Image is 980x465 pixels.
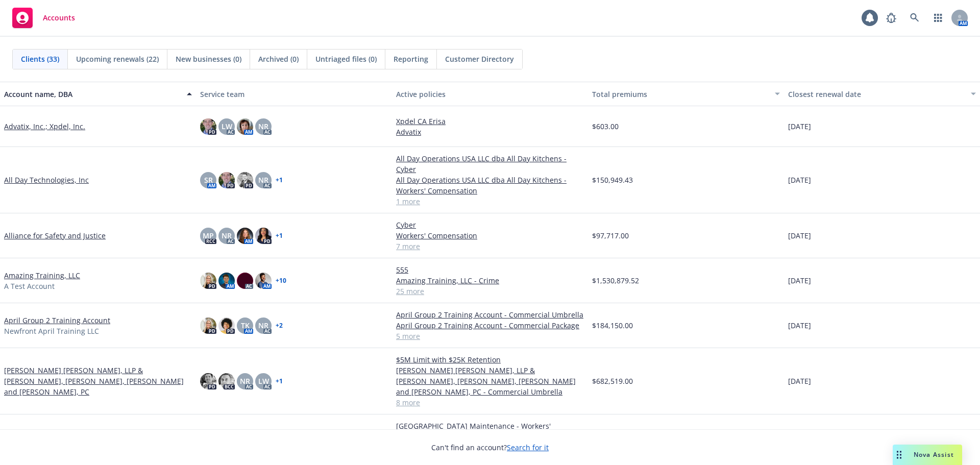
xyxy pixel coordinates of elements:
[788,230,811,241] span: [DATE]
[396,89,584,100] div: Active policies
[200,373,216,389] img: photo
[203,230,214,241] span: MP
[222,121,232,132] span: LW
[788,376,811,386] span: [DATE]
[881,8,901,28] a: Report a Bug
[4,270,80,281] a: Amazing Training, LLC
[4,326,99,336] span: Newfront April Training LLC
[237,273,253,289] img: photo
[396,275,584,286] a: Amazing Training, LLC - Crime
[255,228,272,244] img: photo
[396,175,584,196] a: All Day Operations USA LLC dba All Day Kitchens - Workers' Compensation
[237,172,253,188] img: photo
[396,127,584,137] a: Advatix
[218,273,235,289] img: photo
[396,241,584,252] a: 7 more
[8,4,79,32] a: Accounts
[392,82,588,106] button: Active policies
[788,275,811,286] span: [DATE]
[255,273,272,289] img: photo
[788,121,811,132] span: [DATE]
[4,175,89,185] a: All Day Technologies, Inc
[396,230,584,241] a: Workers' Compensation
[396,309,584,320] a: April Group 2 Training Account - Commercial Umbrella
[204,175,213,185] span: SR
[396,116,584,127] a: Xpdel CA Erisa
[258,175,268,185] span: NR
[396,153,584,175] a: All Day Operations USA LLC dba All Day Kitchens - Cyber
[276,233,283,239] a: + 1
[21,54,59,64] span: Clients (33)
[788,320,811,331] span: [DATE]
[200,118,216,135] img: photo
[893,445,905,465] div: Drag to move
[592,89,769,100] div: Total premiums
[4,281,55,291] span: A Test Account
[4,230,106,241] a: Alliance for Safety and Justice
[218,172,235,188] img: photo
[914,450,954,459] span: Nova Assist
[788,175,811,185] span: [DATE]
[507,443,549,452] a: Search for it
[928,8,948,28] a: Switch app
[431,442,549,453] span: Can't find an account?
[315,54,377,64] span: Untriaged files (0)
[200,273,216,289] img: photo
[592,320,633,331] span: $184,150.00
[396,331,584,341] a: 5 more
[4,121,85,132] a: Advatix, Inc.; Xpdel, Inc.
[76,54,159,64] span: Upcoming renewals (22)
[396,354,584,365] a: $5M Limit with $25K Retention
[4,365,192,397] a: [PERSON_NAME] [PERSON_NAME], LLP & [PERSON_NAME], [PERSON_NAME], [PERSON_NAME] and [PERSON_NAME], PC
[588,82,784,106] button: Total premiums
[258,54,299,64] span: Archived (0)
[893,445,962,465] button: Nova Assist
[592,275,639,286] span: $1,530,879.52
[176,54,241,64] span: New businesses (0)
[258,121,268,132] span: NR
[237,118,253,135] img: photo
[592,230,629,241] span: $97,717.00
[196,82,392,106] button: Service team
[200,89,388,100] div: Service team
[396,264,584,275] a: 555
[276,323,283,329] a: + 2
[200,317,216,334] img: photo
[276,177,283,183] a: + 1
[237,228,253,244] img: photo
[241,320,250,331] span: TK
[396,421,584,442] a: [GEOGRAPHIC_DATA] Maintenance - Workers' Compensation
[445,54,514,64] span: Customer Directory
[258,320,268,331] span: NR
[592,175,633,185] span: $150,949.43
[396,219,584,230] a: Cyber
[258,376,269,386] span: LW
[222,230,232,241] span: NR
[592,121,619,132] span: $603.00
[218,317,235,334] img: photo
[592,376,633,386] span: $682,519.00
[396,286,584,297] a: 25 more
[784,82,980,106] button: Closest renewal date
[43,14,75,22] span: Accounts
[276,278,286,284] a: + 10
[788,89,965,100] div: Closest renewal date
[396,365,584,397] a: [PERSON_NAME] [PERSON_NAME], LLP & [PERSON_NAME], [PERSON_NAME], [PERSON_NAME] and [PERSON_NAME],...
[904,8,925,28] a: Search
[396,397,584,408] a: 8 more
[240,376,250,386] span: NR
[396,196,584,207] a: 1 more
[4,315,110,326] a: April Group 2 Training Account
[276,378,283,384] a: + 1
[396,320,584,331] a: April Group 2 Training Account - Commercial Package
[4,89,181,100] div: Account name, DBA
[218,373,235,389] img: photo
[394,54,428,64] span: Reporting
